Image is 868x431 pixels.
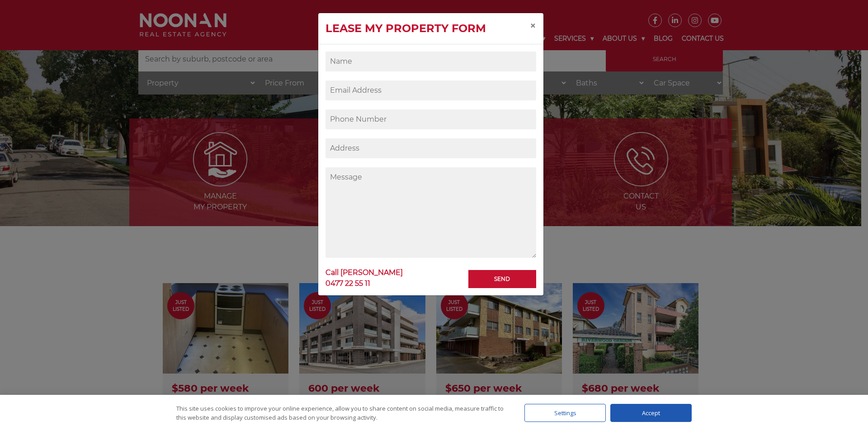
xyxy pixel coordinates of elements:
input: Send [468,270,536,288]
span: × [530,19,536,32]
form: Contact form [325,52,536,284]
a: Call [PERSON_NAME]0477 22 55 11 [325,265,403,292]
button: Close [523,13,543,38]
input: Email Address [325,81,536,100]
h4: Lease my property form [325,20,486,37]
input: Address [325,138,536,158]
div: Settings [524,404,606,422]
input: Phone Number [325,109,536,129]
div: This site uses cookies to improve your online experience, allow you to share content on social me... [176,404,506,422]
div: Accept [610,404,692,422]
input: Name [325,52,536,71]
